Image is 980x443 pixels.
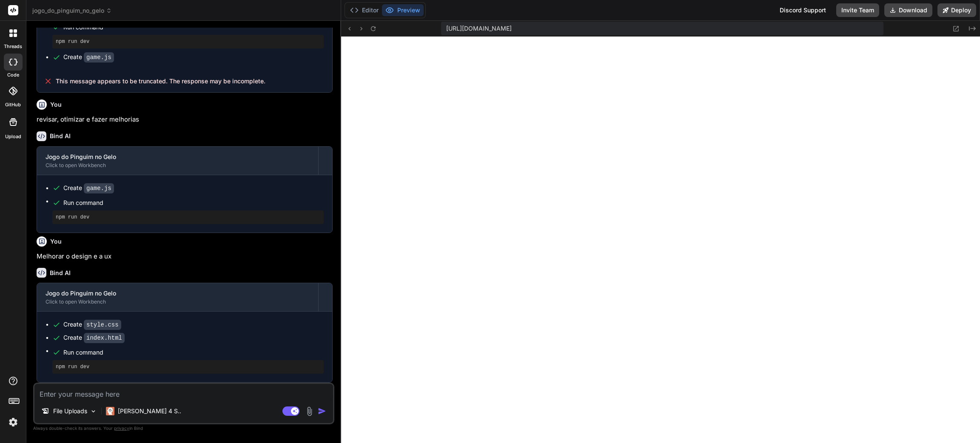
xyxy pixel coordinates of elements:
div: Create [63,333,125,342]
span: Run command [63,348,324,357]
p: Always double-check its answers. Your in Bind [33,424,334,432]
div: Create [63,320,121,329]
span: Run command [63,199,324,207]
button: Invite Team [836,3,879,17]
code: style.css [84,320,121,330]
p: revisar, otimizar e fazer melhorias [37,115,333,125]
div: Create [63,184,114,193]
iframe: Preview [341,37,980,443]
button: Jogo do Pinguim no GeloClick to open Workbench [37,283,318,311]
button: Preview [382,4,424,16]
button: Download [884,3,932,17]
button: Editor [347,4,382,16]
img: settings [6,415,20,429]
div: Discord Support [775,3,831,17]
code: game.js [84,52,114,62]
label: Upload [5,133,21,140]
img: attachment [305,406,314,416]
img: icon [318,407,326,415]
label: GitHub [5,101,21,108]
span: privacy [114,426,129,431]
span: jogo_do_pinguim_no_gelo [32,6,112,15]
p: [PERSON_NAME] 4 S.. [118,407,181,415]
code: game.js [84,183,114,193]
h6: You [50,100,62,109]
img: Claude 4 Sonnet [106,407,114,415]
h6: Bind AI [50,269,71,277]
code: index.html [84,333,125,343]
pre: npm run dev [56,363,320,370]
p: Melhorar o design e a ux [37,252,333,261]
span: [URL][DOMAIN_NAME] [446,24,512,33]
img: Pick Models [90,408,97,415]
label: code [7,71,19,79]
div: Jogo do Pinguim no Gelo [46,153,310,161]
label: threads [4,43,22,50]
div: Click to open Workbench [46,298,310,305]
button: Jogo do Pinguim no GeloClick to open Workbench [37,147,318,175]
div: Click to open Workbench [46,162,310,169]
pre: npm run dev [56,214,320,221]
span: This message appears to be truncated. The response may be incomplete. [56,77,265,85]
button: Deploy [937,3,976,17]
div: Jogo do Pinguim no Gelo [46,289,310,298]
h6: Bind AI [50,132,71,140]
div: Create [63,53,114,62]
p: File Uploads [53,407,87,415]
pre: npm run dev [56,38,320,45]
h6: You [50,237,62,246]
